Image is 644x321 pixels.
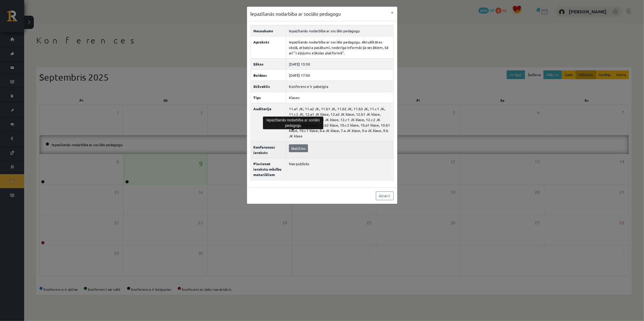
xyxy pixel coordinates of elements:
button: × [388,7,397,18]
th: Pievienot ierakstu mācību materiāliem [251,158,286,180]
td: 11.a1 JK, 11.a2 JK, 11.b1 JK, 11.b2 JK, 11.b3 JK, 11.c1 JK, 11.c2 JK, 12.a1 JK klase, 12.a2 JK kl... [286,103,393,141]
td: Iepazīšanās nodarbība ar sociālo pedagogu [286,25,393,36]
th: Stāvoklis [251,81,286,92]
a: Aizvērt [376,191,394,200]
td: Nav publisks [286,158,393,180]
td: Konference ir pabeigta [286,81,393,92]
th: Beidzas [251,69,286,81]
th: Sākas [251,58,286,69]
td: Klases [286,92,393,103]
th: Nosaukums [251,25,286,36]
a: Skatīties [289,144,308,152]
th: Konferences ieraksts [251,141,286,158]
td: [DATE] 17:00 [286,69,393,81]
h3: Iepazīšanās nodarbība ar sociālo pedagogu [251,10,341,18]
td: Iepazīšanās nodarbība ar sociālo pedagogu. Aktuālitātes skolā, atbalsta pasākumi, noderīga inform... [286,36,393,58]
th: Tips [251,92,286,103]
div: Iepazīšanās nodarbība ar sociālo pedagogu [263,117,323,129]
td: [DATE] 15:50 [286,58,393,69]
th: Auditorija [251,103,286,141]
th: Apraksts [251,36,286,58]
